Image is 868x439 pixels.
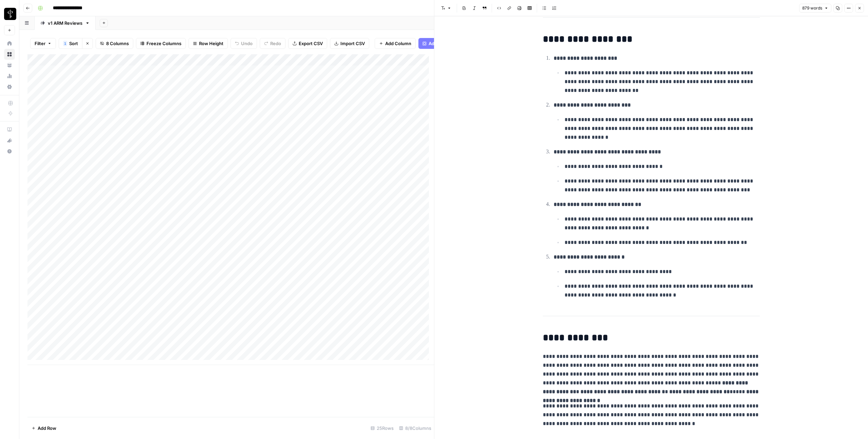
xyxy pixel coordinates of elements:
a: Settings [4,81,15,92]
button: Import CSV [330,38,369,49]
button: 1Sort [59,38,82,49]
span: 8 Columns [106,40,129,47]
span: Freeze Columns [146,40,181,47]
button: Row Height [189,38,228,49]
a: Browse [4,49,15,60]
a: AirOps Academy [4,124,15,135]
button: Add Row [27,423,60,434]
img: LP Production Workloads Logo [4,8,16,20]
button: Add Power Agent [418,38,470,49]
span: 879 words [802,5,822,11]
a: v1 ARM Reviews [35,16,96,30]
a: Your Data [4,60,15,71]
button: 879 words [799,4,831,13]
div: 25 Rows [368,423,396,434]
button: What's new? [4,135,15,146]
button: Workspace: LP Production Workloads [4,5,15,22]
span: Row Height [199,40,223,47]
button: Filter [30,38,56,49]
button: Redo [260,38,285,49]
div: v1 ARM Reviews [48,20,82,26]
span: Filter [35,40,45,47]
a: Home [4,38,15,49]
span: Undo [241,40,253,47]
button: Export CSV [288,38,327,49]
div: 1 [63,41,67,46]
span: Add Power Agent [429,40,466,47]
div: 8/8 Columns [396,423,434,434]
span: Export CSV [299,40,323,47]
span: Add Column [385,40,411,47]
span: Sort [69,40,78,47]
span: Redo [270,40,281,47]
span: Add Row [38,425,56,432]
button: Undo [231,38,257,49]
span: Import CSV [340,40,365,47]
button: 8 Columns [96,38,133,49]
span: 1 [64,41,66,46]
button: Help + Support [4,146,15,157]
button: Add Column [375,38,416,49]
button: Freeze Columns [136,38,186,49]
a: Usage [4,71,15,81]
